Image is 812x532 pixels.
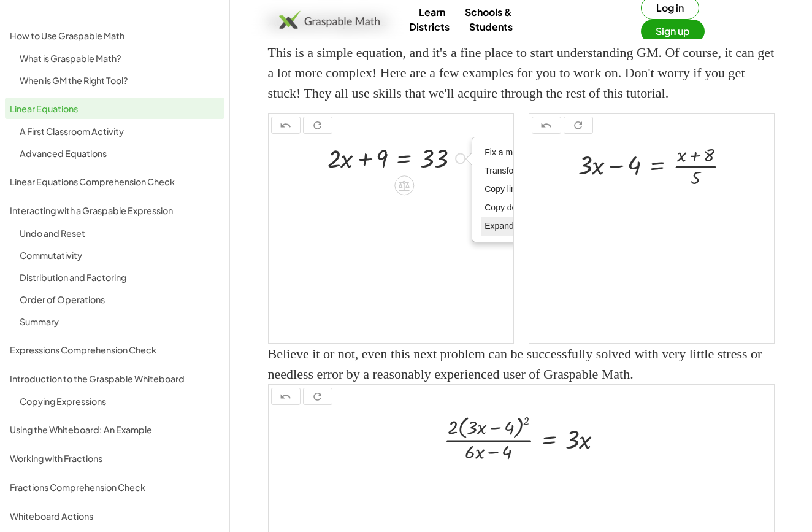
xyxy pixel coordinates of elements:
[5,25,224,46] a: How to Use Graspable Math
[5,171,224,192] a: Linear Equations Comprehension Check
[5,418,224,440] a: Using the Whiteboard: An Example
[312,118,323,133] i: refresh
[485,184,559,194] span: Copy line as LaTeX
[10,28,220,43] div: How to Use Graspable Math
[10,101,220,116] div: Linear Equations
[10,451,220,466] div: Working with Fractions
[10,342,220,357] div: Expressions Comprehension Check
[303,388,332,405] button: refresh
[409,1,455,23] a: Learn
[5,368,224,389] a: Introduction to the Graspable Whiteboard
[485,202,583,212] span: Copy derivation as LaTeX
[20,314,220,329] div: Summary
[409,1,512,38] a: Schools & Districts
[271,388,301,405] button: undo
[5,339,224,360] a: Expressions Comprehension Check
[5,476,224,498] a: Fractions Comprehension Check
[394,176,414,196] div: Apply the same math to both sides of the equation
[280,390,291,404] i: undo
[540,118,552,133] i: undo
[268,42,775,103] p: This is a simple equation, and it's a fine place to start understanding GM. Of course, it can get...
[20,51,220,66] div: What is Graspable Math?
[5,98,224,119] a: Linear Equations
[5,199,224,221] a: Interacting with a Graspable Expression
[10,509,220,523] div: Whiteboard Actions
[10,174,220,189] div: Linear Equations Comprehension Check
[485,221,568,231] span: Expand new lines: On
[20,270,220,285] div: Distribution and Factoring
[280,118,291,133] i: undo
[10,480,220,495] div: Fractions Comprehension Check
[20,146,220,161] div: Advanced Equations
[5,505,224,526] a: Whiteboard Actions
[20,73,220,88] div: When is GM the Right Tool?
[5,447,224,469] a: Working with Fractions
[564,117,593,134] button: refresh
[10,203,220,218] div: Interacting with a Graspable Expression
[10,371,220,386] div: Introduction to the Graspable Whiteboard
[20,292,220,307] div: Order of Operations
[641,20,705,43] button: Sign up
[10,422,220,437] div: Using the Whiteboard: An Example
[312,390,323,404] i: refresh
[20,226,220,241] div: Undo and Reset
[303,117,332,134] button: refresh
[271,117,301,134] button: undo
[459,15,523,38] a: Students
[20,248,220,263] div: Commutativity
[572,118,584,133] i: refresh
[485,147,535,157] span: Fix a mistake
[268,344,775,384] div: Believe it or not, even this next problem can be successfully solved with very little stress or n...
[532,117,561,134] button: undo
[485,166,539,175] span: Transform line
[20,394,220,409] div: Copying Expressions
[20,124,220,139] div: A First Classroom Activity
